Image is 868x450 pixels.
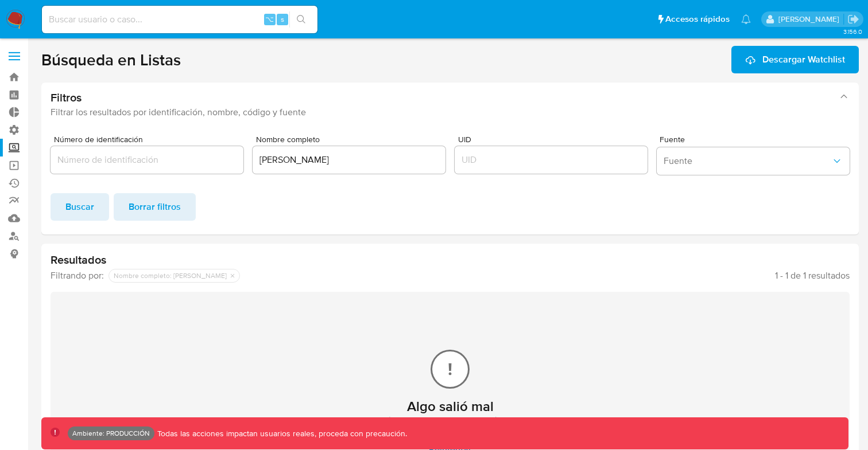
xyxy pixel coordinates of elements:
p: lucio.romano@mercadolibre.com [778,14,843,25]
p: Ambiente: PRODUCCIÓN [72,431,150,436]
a: Salir [847,13,859,25]
button: search-icon [289,11,313,28]
a: Notificaciones [741,14,751,24]
span: ⌥ [265,14,274,25]
p: Todas las acciones impactan usuarios reales, proceda con precaución. [154,428,407,439]
input: Buscar usuario o caso... [42,12,317,27]
span: s [281,14,284,25]
span: Accesos rápidos [665,13,730,25]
